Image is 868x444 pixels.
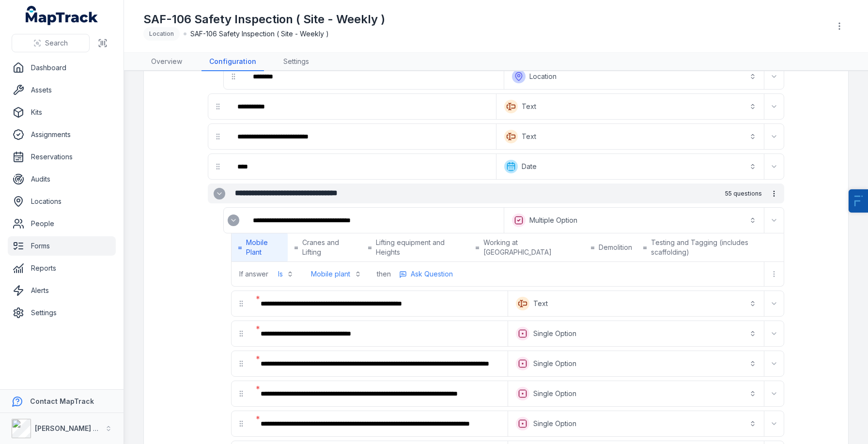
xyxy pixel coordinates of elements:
[253,353,506,374] div: :rrt:-form-item-label
[208,127,228,146] div: drag
[643,243,647,252] strong: =
[498,156,762,177] button: Date
[239,269,268,279] span: If answer
[232,294,251,313] div: drag
[214,103,222,110] svg: drag
[237,420,245,428] svg: drag
[232,384,251,403] div: drag
[766,69,782,84] button: Expand
[510,293,762,314] button: Text
[8,236,116,256] a: Forms
[395,267,457,281] button: more-detail
[766,266,782,282] button: more-detail
[8,281,116,300] a: Alerts
[586,238,636,257] button: =Demolition
[766,296,782,311] button: Expand
[214,188,225,199] button: Expand
[214,163,222,170] svg: drag
[232,414,251,433] div: drag
[766,326,782,341] button: Expand
[237,360,245,367] svg: drag
[766,129,782,144] button: Expand
[253,383,506,404] div: :rs3:-form-item-label
[766,159,782,174] button: Expand
[237,390,245,398] svg: drag
[376,238,463,257] span: Lifting equipment and Heights
[228,214,239,226] button: Expand
[288,233,361,261] button: =Cranes and Lifting
[766,185,782,202] button: more-detail
[272,265,299,283] button: Is
[230,126,494,147] div: :rni:-form-item-label
[143,53,190,71] a: Overview
[201,53,264,71] a: Configuration
[510,413,762,434] button: Single Option
[498,96,762,117] button: Text
[8,147,116,167] a: Reservations
[599,243,632,252] span: Demolition
[510,383,762,404] button: Single Option
[483,238,579,257] span: Working at [GEOGRAPHIC_DATA]
[208,157,228,176] div: drag
[294,243,298,252] strong: =
[766,356,782,371] button: Expand
[245,210,502,231] div: :ro3:-form-item-label
[276,53,317,71] a: Settings
[230,156,494,177] div: :rno:-form-item-label
[766,416,782,431] button: Expand
[510,323,762,344] button: Single Option
[214,133,222,140] svg: drag
[30,397,94,405] strong: Contact MapTrack
[143,12,385,27] h1: SAF-106 Safety Inspection ( Site - Weekly )
[8,259,116,278] a: Reports
[469,233,586,261] button: =Working at [GEOGRAPHIC_DATA]
[26,6,98,25] a: MapTrack
[8,80,116,100] a: Assets
[8,103,116,122] a: Kits
[8,192,116,211] a: Locations
[411,269,453,279] span: Ask Question
[230,73,237,80] svg: drag
[475,243,480,252] strong: =
[305,265,367,283] button: Mobile plant
[238,243,242,252] strong: =
[8,125,116,144] a: Assignments
[232,324,251,343] div: drag
[8,58,116,77] a: Dashboard
[253,413,506,434] div: :rs9:-form-item-label
[253,293,506,314] div: :rrh:-form-item-label
[230,96,494,117] div: :rnc:-form-item-label
[302,238,355,257] span: Cranes and Lifting
[245,66,502,87] div: :rn6:-form-item-label
[237,300,245,307] svg: drag
[8,303,116,322] a: Settings
[766,213,782,228] button: Expand
[510,353,762,374] button: Single Option
[766,386,782,401] button: Expand
[143,27,180,41] div: Location
[224,67,243,86] div: drag
[8,169,116,189] a: Audits
[224,211,243,230] div: :ro2:-form-item-label
[590,243,595,252] strong: =
[190,29,329,39] span: SAF-106 Safety Inspection ( Site - Weekly )
[651,238,777,257] span: Testing and Tagging (includes scaffolding)
[232,354,251,373] div: drag
[636,233,784,261] button: =Testing and Tagging (includes scaffolding)
[361,233,469,261] button: =Lifting equipment and Heights
[35,424,114,432] strong: [PERSON_NAME] Group
[368,243,372,252] strong: =
[208,97,228,116] div: drag
[12,34,90,52] button: Search
[253,323,506,344] div: :rrn:-form-item-label
[498,126,762,147] button: Text
[8,214,116,233] a: People
[377,269,391,279] span: then
[506,210,762,231] button: Multiple Option
[725,190,762,198] span: 55 questions
[237,330,245,337] svg: drag
[246,238,281,257] span: Mobile Plant
[506,66,762,87] button: Location
[232,233,288,261] button: =Mobile Plant
[45,38,68,48] span: Search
